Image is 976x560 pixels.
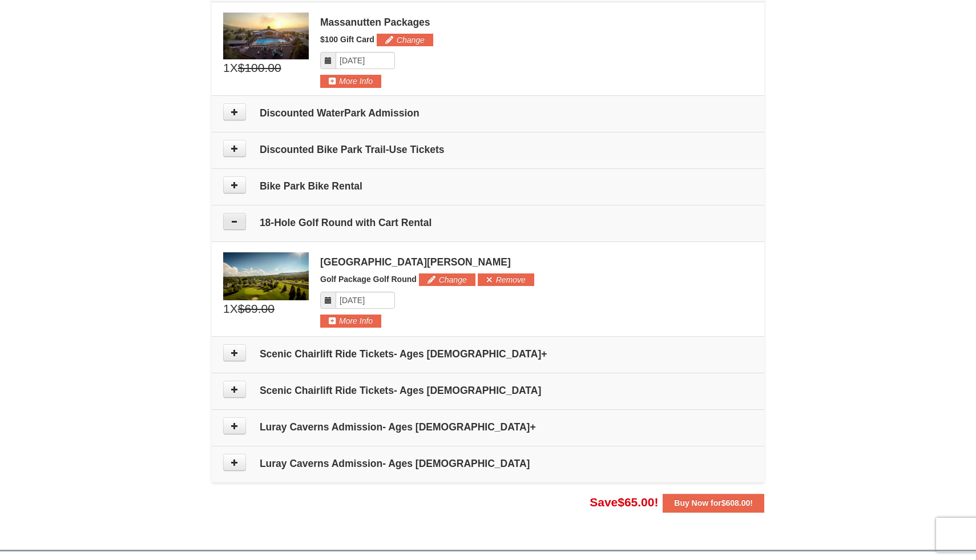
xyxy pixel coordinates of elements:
button: More Info [320,75,381,87]
strong: Buy Now for ! [674,498,753,507]
button: Change [377,34,433,46]
span: 1 [223,59,230,76]
button: More Info [320,315,381,327]
span: $69.00 [238,300,275,317]
span: X [230,300,238,317]
div: Massanutten Packages [320,17,753,28]
div: [GEOGRAPHIC_DATA][PERSON_NAME] [320,256,753,268]
h4: Luray Caverns Admission- Ages [DEMOGRAPHIC_DATA]+ [223,421,753,433]
h4: 18-Hole Golf Round with Cart Rental [223,217,753,228]
span: 1 [223,300,230,317]
span: Save ! [590,495,658,509]
button: Buy Now for$608.00! [663,494,764,512]
img: 6619859-94-ae30c47a.jpg [223,252,309,300]
h4: Discounted WaterPark Admission [223,107,753,119]
h4: Discounted Bike Park Trail-Use Tickets [223,144,753,155]
h4: Scenic Chairlift Ride Tickets- Ages [DEMOGRAPHIC_DATA]+ [223,348,753,360]
h4: Scenic Chairlift Ride Tickets- Ages [DEMOGRAPHIC_DATA] [223,385,753,396]
button: Change [419,273,475,286]
h4: Bike Park Bike Rental [223,180,753,192]
span: $65.00 [618,495,654,509]
h4: Luray Caverns Admission- Ages [DEMOGRAPHIC_DATA] [223,458,753,469]
button: Remove [478,273,534,286]
span: $100 Gift Card [320,35,374,44]
img: 6619879-1.jpg [223,13,309,59]
span: X [230,59,238,76]
span: $608.00 [721,498,751,507]
span: Golf Package Golf Round [320,275,417,284]
span: $100.00 [238,59,281,76]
